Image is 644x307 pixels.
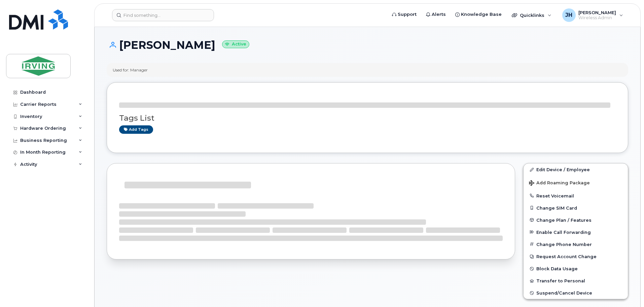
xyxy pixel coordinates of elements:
button: Change SIM Card [524,202,628,214]
a: Add tags [119,125,153,134]
button: Add Roaming Package [524,176,628,189]
small: Active [222,40,249,48]
button: Transfer to Personal [524,275,628,287]
a: Edit Device / Employee [524,163,628,176]
span: Change Plan / Features [536,217,592,222]
h1: [PERSON_NAME] [107,39,628,51]
button: Block Data Usage [524,263,628,275]
span: Add Roaming Package [529,180,590,187]
span: Suspend/Cancel Device [536,290,592,296]
button: Suspend/Cancel Device [524,287,628,299]
button: Change Plan / Features [524,214,628,226]
button: Change Phone Number [524,238,628,250]
button: Reset Voicemail [524,190,628,202]
span: Enable Call Forwarding [536,229,591,235]
button: Enable Call Forwarding [524,226,628,238]
h3: Tags List [119,114,616,122]
button: Request Account Change [524,250,628,263]
div: Used for: Manager [113,67,148,73]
